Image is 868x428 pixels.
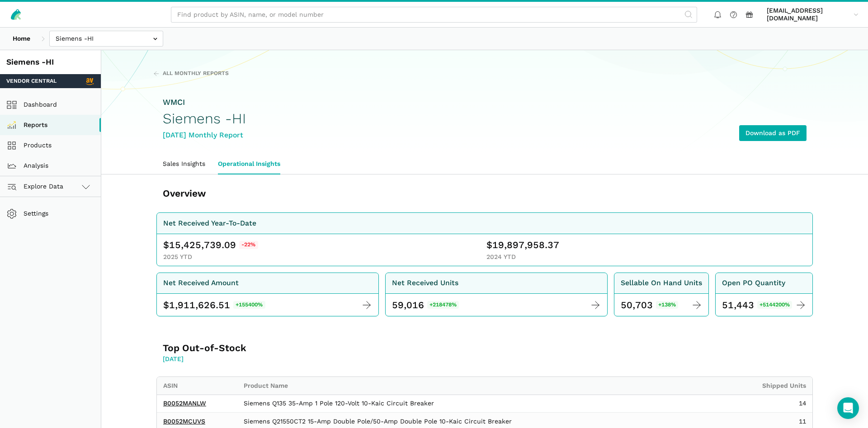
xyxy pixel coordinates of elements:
a: Download as PDF [739,125,807,141]
span: +218478% [427,301,459,309]
div: 2024 YTD [486,253,807,261]
div: 50,703 [621,299,653,311]
h1: Siemens -HI [163,111,246,127]
div: Net Received Year-To-Date [163,218,256,229]
span: +138% [656,301,679,309]
span: All Monthly Reports [163,70,229,78]
span: $ [163,299,169,311]
span: 15,425,739.09 [169,239,236,251]
th: Shipped Units [731,377,812,395]
td: Siemens Q135 35-Amp 1 Pole 120-Volt 10-Kaic Circuit Breaker [237,395,731,413]
span: 1,911,626.51 [169,299,230,311]
div: Net Received Amount [163,277,239,289]
div: Open Intercom Messenger [837,397,859,419]
span: $ [486,239,492,251]
div: Open PO Quantity [722,277,785,289]
div: WMCI [163,97,246,108]
span: Vendor Central [6,77,57,85]
a: Sales Insights [156,154,212,174]
td: 14 [731,395,812,413]
span: +5144200% [757,301,793,309]
div: [DATE] Monthly Report [163,130,246,141]
h3: Top Out-of-Stock [163,342,427,354]
a: Open PO Quantity 51,443 +5144200% [715,273,813,317]
a: [EMAIL_ADDRESS][DOMAIN_NAME] [764,5,862,24]
a: Net Received Units 59,016 +218478% [385,273,608,317]
a: Sellable On Hand Units 50,703 +138% [614,273,709,317]
input: Find product by ASIN, name, or model number [171,7,697,23]
span: $ [163,239,169,251]
div: 2025 YTD [163,253,483,261]
div: 59,016 [392,299,424,311]
a: Home [6,31,37,47]
span: Explore Data [9,181,63,192]
a: B0052MANLW [163,400,206,407]
span: [EMAIL_ADDRESS][DOMAIN_NAME] [767,7,850,23]
span: 19,897,958.37 [492,239,559,251]
th: ASIN [157,377,237,395]
a: B0052MCUVS [163,418,205,425]
div: Net Received Units [392,277,458,289]
h3: Overview [163,187,427,200]
a: All Monthly Reports [153,70,229,78]
input: Siemens -HI [49,31,163,47]
div: Sellable On Hand Units [621,277,702,289]
div: Siemens -HI [6,56,94,68]
th: Product Name [237,377,731,395]
span: +155400% [233,301,265,309]
p: [DATE] [163,354,427,364]
a: Net Received Amount $ 1,911,626.51 +155400% [156,273,379,317]
span: -22% [239,241,258,249]
a: Operational Insights [212,154,287,174]
div: 51,443 [722,299,754,311]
